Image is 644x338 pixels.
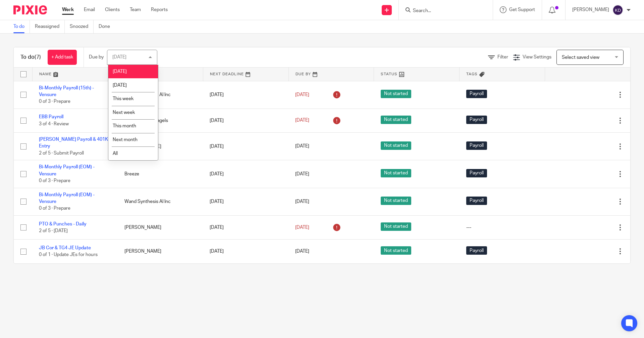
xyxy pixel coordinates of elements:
[113,151,118,156] span: All
[113,69,127,74] span: [DATE]
[381,222,411,231] span: Not started
[466,141,487,150] span: Payroll
[203,188,288,215] td: [DATE]
[381,197,411,205] span: Not started
[466,169,487,177] span: Payroll
[39,206,70,211] span: 0 of 3 · Prepare
[572,6,609,13] p: [PERSON_NAME]
[39,165,95,176] a: Bi-Monthly Payroll (EOM) - Vensure
[118,133,203,160] td: [PERSON_NAME]
[13,20,30,33] a: To do
[39,253,98,257] span: 0 of 1 · Update JEs for hours
[113,124,136,128] span: This month
[523,55,551,59] span: View Settings
[39,178,70,183] span: 0 of 3 · Prepare
[497,55,508,59] span: Filter
[203,81,288,109] td: [DATE]
[412,8,473,14] input: Search
[39,137,108,149] a: [PERSON_NAME] Payroll & 401K Entry
[118,109,203,132] td: Einstein Bros. Bagels
[466,197,487,205] span: Payroll
[295,172,309,176] span: [DATE]
[39,193,95,204] a: Bi-Monthly Payroll (EOM) - Vensure
[466,72,478,76] span: Tags
[39,86,94,97] a: Bi-Monthly Payroll (15th) - Vensure
[295,249,309,254] span: [DATE]
[99,20,115,33] a: Done
[466,90,487,98] span: Payroll
[113,137,138,142] span: Next month
[118,215,203,239] td: [PERSON_NAME]
[112,55,126,59] div: [DATE]
[113,83,127,88] span: [DATE]
[39,228,68,233] span: 2 of 5 · [DATE]
[381,246,411,255] span: Not started
[509,7,535,12] span: Get Support
[203,160,288,188] td: [DATE]
[295,225,309,230] span: [DATE]
[113,110,135,115] span: Next week
[295,118,309,123] span: [DATE]
[203,215,288,239] td: [DATE]
[118,188,203,215] td: Wand Synthesis AI Inc
[39,222,87,226] a: PTO & Punches - Daily
[39,99,70,104] span: 0 of 3 · Prepare
[466,246,487,255] span: Payroll
[466,224,538,231] div: ---
[295,199,309,204] span: [DATE]
[612,5,623,15] img: svg%3E
[39,246,91,250] a: JB Cor & TG4 JE Update
[48,50,77,65] a: + Add task
[105,6,120,13] a: Clients
[381,116,411,124] span: Not started
[466,116,487,124] span: Payroll
[62,6,74,13] a: Work
[118,81,203,109] td: Wand Synthesis AI Inc
[381,90,411,98] span: Not started
[113,96,133,101] span: This week
[13,5,47,14] img: Pixie
[39,115,63,119] a: EBB Payroll
[70,20,94,33] a: Snoozed
[20,54,41,61] h1: To do
[89,54,104,60] p: Due by
[118,240,203,263] td: [PERSON_NAME]
[203,133,288,160] td: [DATE]
[203,240,288,263] td: [DATE]
[295,144,309,149] span: [DATE]
[295,92,309,97] span: [DATE]
[39,122,69,126] span: 3 of 4 · Review
[151,6,168,13] a: Reports
[39,151,84,156] span: 2 of 5 · Submit Payroll
[203,109,288,132] td: [DATE]
[35,20,65,33] a: Reassigned
[35,54,41,60] span: (7)
[381,169,411,177] span: Not started
[562,55,599,60] span: Select saved view
[84,6,95,13] a: Email
[118,160,203,188] td: Breeze
[381,141,411,150] span: Not started
[130,6,141,13] a: Team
